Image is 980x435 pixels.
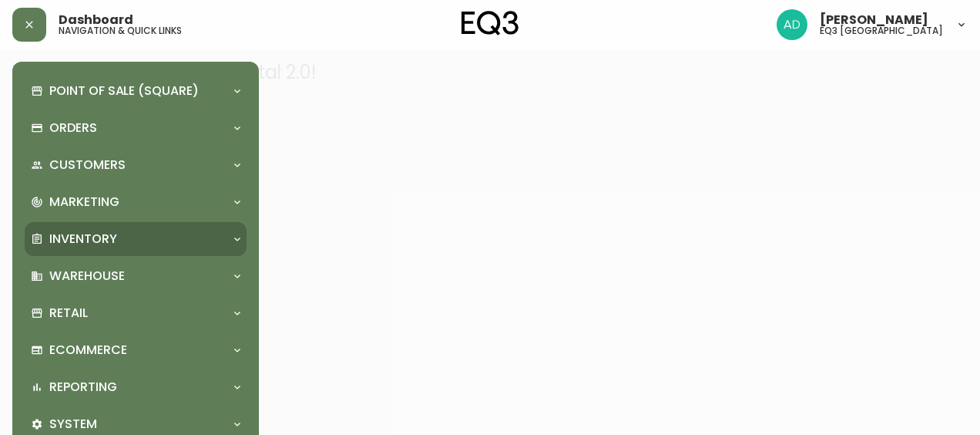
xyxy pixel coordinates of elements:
[49,194,119,211] p: Marketing
[25,259,247,293] div: Warehouse
[49,305,88,322] p: Retail
[49,342,127,359] p: Ecommerce
[25,370,247,404] div: Reporting
[820,14,928,26] span: [PERSON_NAME]
[25,185,247,219] div: Marketing
[25,333,247,367] div: Ecommerce
[49,416,97,433] p: System
[777,9,807,40] img: 308eed972967e97254d70fe596219f44
[25,148,247,182] div: Customers
[461,11,519,35] img: logo
[59,14,133,26] span: Dashboard
[49,157,126,174] p: Customers
[25,296,247,330] div: Retail
[25,111,247,145] div: Orders
[25,222,247,256] div: Inventory
[59,26,182,35] h5: navigation & quick links
[49,268,125,285] p: Warehouse
[25,74,247,108] div: Point of Sale (Square)
[49,120,97,137] p: Orders
[49,231,117,248] p: Inventory
[49,379,117,396] p: Reporting
[49,83,199,99] p: Point of Sale (Square)
[820,26,943,35] h5: eq3 [GEOGRAPHIC_DATA]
